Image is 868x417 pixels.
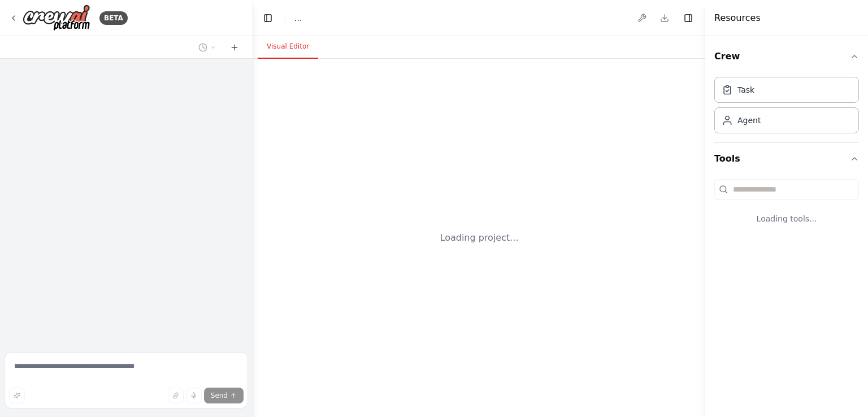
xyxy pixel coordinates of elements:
[737,115,761,126] div: Agent
[194,41,221,54] button: Switch to previous chat
[99,11,128,25] div: BETA
[440,231,519,245] div: Loading project...
[737,84,754,95] div: Task
[714,143,859,175] button: Tools
[714,175,859,242] div: Tools
[714,41,859,72] button: Crew
[714,72,859,142] div: Crew
[294,12,302,24] span: ...
[714,204,859,233] div: Loading tools...
[225,41,244,54] button: Start a new chat
[258,35,318,59] button: Visual Editor
[186,388,202,403] button: Click to speak your automation idea
[680,10,696,26] button: Hide right sidebar
[211,391,228,400] span: Send
[294,12,302,24] nav: breadcrumb
[9,388,25,403] button: Improve this prompt
[260,10,276,26] button: Hide left sidebar
[23,5,90,31] img: Logo
[714,11,761,25] h4: Resources
[204,388,244,403] button: Send
[168,388,184,403] button: Upload files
